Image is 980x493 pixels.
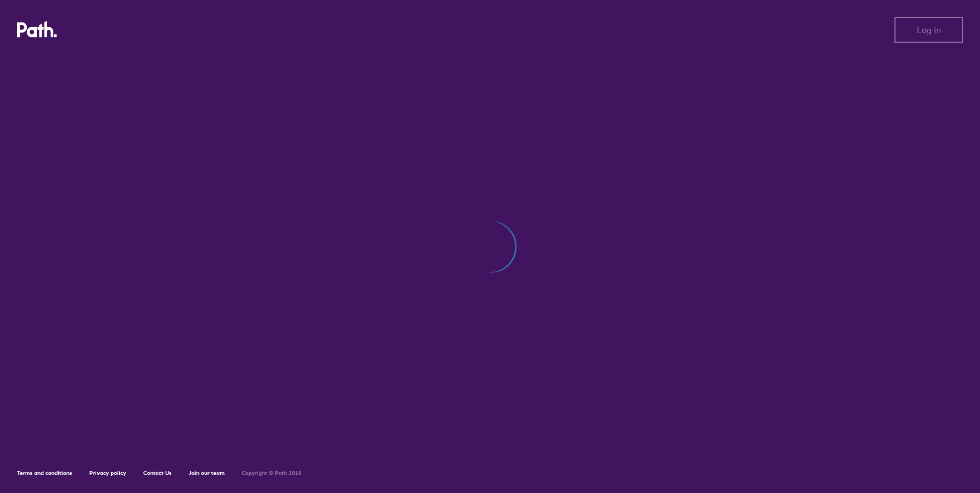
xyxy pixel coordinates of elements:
[143,469,172,476] a: Contact Us
[917,25,941,35] span: Log in
[242,470,302,476] h6: Copyright © Path 2018
[189,469,225,476] a: Join our team
[17,469,72,476] a: Terms and conditions
[89,469,126,476] a: Privacy policy
[894,17,963,43] button: Log in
